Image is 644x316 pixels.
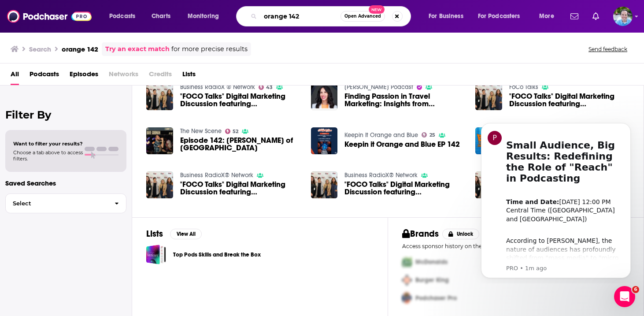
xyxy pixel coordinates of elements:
[225,129,239,134] a: 52
[146,83,173,110] img: "FOCO Talks" Digital Marketing Discussion featuring Lindsey Wilkes of Orange 142, Margaret Buell-...
[146,171,173,198] img: "FOCO Talks" Digital Marketing Discussion featuring Lindsey Wilkes of Orange 142, Margaret Buell-...
[613,7,633,26] span: Logged in as johnnemo
[586,45,630,53] button: Send feedback
[509,93,629,108] span: "FOCO Talks" Digital Marketing Discussion featuring [PERSON_NAME] of Orange 142, [PERSON_NAME] of...
[146,245,166,264] a: Top Pods Skills and Break the Box
[632,286,639,293] span: 6
[311,83,338,110] img: Finding Passion in Travel Marketing: Insights from Cassandra Razzi of Orange 142
[29,45,51,53] h3: Search
[422,9,474,23] button: open menu
[180,171,253,179] a: Business RadioX® Network
[260,9,341,23] input: Search podcasts, credits, & more...
[344,83,413,91] a: Greg DeShields Podcast
[311,127,338,154] img: Keepin it Orange and Blue EP 142
[11,67,19,85] a: All
[341,11,385,22] button: Open AdvancedNew
[180,137,300,152] a: Episode 142: Dave Gorman of Orange Island
[344,14,381,19] span: Open Advanced
[152,10,170,22] span: Charts
[171,44,248,54] span: for more precise results
[70,67,98,85] a: Episodes
[180,127,222,135] a: The New Scene
[109,10,135,22] span: Podcasts
[468,115,644,283] iframe: Intercom notifications message
[509,93,629,108] a: "FOCO Talks" Digital Marketing Discussion featuring Lindsey Wilkes of Orange 142, Margaret Buell-...
[30,67,59,85] a: Podcasts
[344,181,465,196] span: "FOCO Talks" Digital Marketing Discussion featuring [PERSON_NAME] of Orange 142, [PERSON_NAME] of...
[539,10,554,22] span: More
[344,171,418,179] a: Business RadioX® Network
[533,9,565,23] button: open menu
[399,271,415,289] img: Second Pro Logo
[13,141,83,147] span: Want to filter your results?
[344,93,465,108] a: Finding Passion in Travel Marketing: Insights from Cassandra Razzi of Orange 142
[180,181,300,196] a: "FOCO Talks" Digital Marketing Discussion featuring Lindsey Wilkes of Orange 142, Margaret Buell-...
[6,201,107,206] span: Select
[181,9,230,23] button: open menu
[146,127,173,154] img: Episode 142: Dave Gorman of Orange Island
[180,181,300,196] span: "FOCO Talks" Digital Marketing Discussion featuring [PERSON_NAME] of Orange 142, [PERSON_NAME] of...
[109,67,138,85] span: Networks
[344,131,418,139] a: Keepin It Orange and Blue
[429,133,435,137] span: 25
[180,93,300,108] span: "FOCO Talks" Digital Marketing Discussion featuring [PERSON_NAME] of Orange 142, [PERSON_NAME] of...
[259,85,273,90] a: 43
[415,258,448,266] span: McDonalds
[369,5,385,14] span: New
[415,294,457,302] span: Podchaser Pro
[5,179,126,187] p: Saved Searches
[266,86,273,89] span: 43
[173,250,261,260] a: Top Pods Skills and Break the Box
[182,67,196,85] a: Lists
[344,141,460,148] a: Keepin it Orange and Blue EP 142
[170,229,202,239] button: View All
[589,9,603,24] a: Show notifications dropdown
[344,181,465,196] a: "FOCO Talks" Digital Marketing Discussion featuring Lindsey Wilkes of Orange 142, Margaret Buell-...
[180,83,255,91] a: Business RadioX ® Network
[509,83,538,91] a: FoCo Talks
[146,228,202,239] a: ListsView All
[7,8,92,25] img: Podchaser - Follow, Share and Rate Podcasts
[613,7,633,26] img: User Profile
[146,9,176,23] a: Charts
[180,137,300,152] span: Episode 142: [PERSON_NAME] of [GEOGRAPHIC_DATA]
[613,7,633,26] button: Show profile menu
[475,83,502,110] img: "FOCO Talks" Digital Marketing Discussion featuring Lindsey Wilkes of Orange 142, Margaret Buell-...
[149,67,172,85] span: Credits
[5,193,126,213] button: Select
[62,45,98,53] h3: orange 142
[415,276,449,284] span: Burger King
[402,228,439,239] h2: Brands
[105,44,170,54] a: Try an exact match
[614,286,635,307] iframe: Intercom live chat
[399,289,415,307] img: Third Pro Logo
[146,228,163,239] h2: Lists
[233,130,238,134] span: 52
[422,132,435,138] a: 25
[13,149,83,162] span: Choose a tab above to access filters.
[311,171,338,198] img: "FOCO Talks" Digital Marketing Discussion featuring Lindsey Wilkes of Orange 142, Margaret Buell-...
[442,229,480,239] button: Unlock
[188,10,219,22] span: Monitoring
[472,9,533,23] button: open menu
